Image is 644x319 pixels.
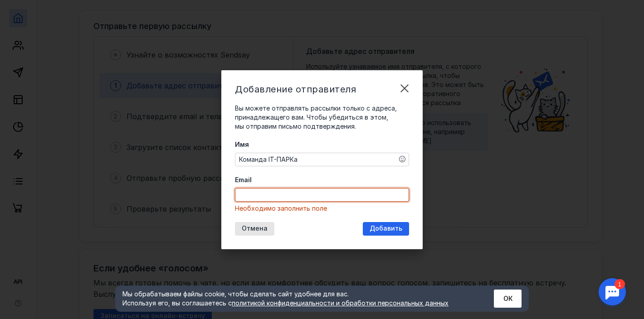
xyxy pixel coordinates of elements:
button: Добавить [363,222,409,236]
span: Добавить [370,225,402,232]
div: Необходимо заполнить поле [235,204,409,213]
textarea: Команда IT-ПАРКа [235,153,409,166]
span: Добавление отправителя [235,84,356,95]
span: Email [235,175,252,184]
a: политикой конфиденциальности и обработки персональных данных [232,299,449,307]
span: Отмена [242,225,268,232]
button: ОК [494,290,522,308]
div: Мы обрабатываем файлы cookie, чтобы сделать сайт удобнее для вас. Используя его, вы соглашаетесь c [122,290,472,308]
span: Имя [235,140,249,149]
span: Вы можете отправлять рассылки только с адреса, принадлежащего вам. Чтобы убедиться в этом, мы отп... [235,104,397,130]
button: Отмена [235,222,274,236]
div: 1 [20,5,31,15]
